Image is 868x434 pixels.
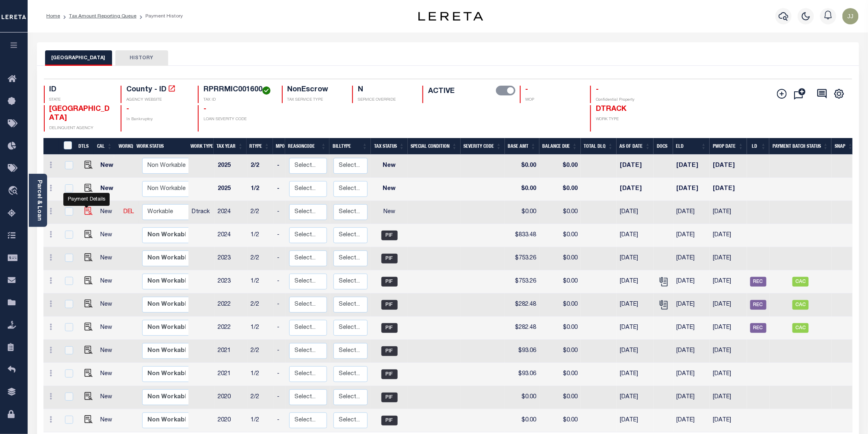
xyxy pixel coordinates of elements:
[94,138,115,155] th: CAL: activate to sort column ascending
[792,279,809,285] a: CAC
[673,138,710,155] th: ELD: activate to sort column ascending
[842,8,859,24] img: svg+xml;base64,PHN2ZyB4bWxucz0iaHR0cDovL3d3dy53My5vcmcvMjAwMC9zdmciIHBvaW50ZXItZXZlbnRzPSJub25lIi...
[59,138,76,155] th: &nbsp;
[97,409,120,432] td: New
[247,247,274,270] td: 2/2
[539,178,581,201] td: $0.00
[710,317,747,340] td: [DATE]
[617,317,654,340] td: [DATE]
[247,178,274,201] td: 1/2
[539,138,581,155] th: Balance Due: activate to sort column ascending
[247,386,274,409] td: 2/2
[710,138,747,155] th: PWOP Date: activate to sort column ascending
[747,138,770,155] th: LD: activate to sort column ascending
[214,340,247,363] td: 2021
[654,138,673,155] th: Docs
[710,294,747,317] td: [DATE]
[50,97,111,103] p: STATE
[673,294,710,317] td: [DATE]
[673,317,710,340] td: [DATE]
[710,409,747,432] td: [DATE]
[247,201,274,224] td: 2/2
[673,340,710,363] td: [DATE]
[710,363,747,386] td: [DATE]
[214,317,247,340] td: 2022
[673,155,710,178] td: [DATE]
[505,363,539,386] td: $93.06
[792,302,809,308] a: CAC
[274,386,286,409] td: -
[505,201,539,224] td: $0.00
[126,86,188,95] h4: County - ID
[274,201,286,224] td: -
[97,178,120,201] td: New
[285,138,330,155] th: ReasonCode: activate to sort column ascending
[274,409,286,432] td: -
[710,247,747,270] td: [DATE]
[358,86,413,95] h4: N
[203,106,206,113] span: -
[617,340,654,363] td: [DATE]
[505,155,539,178] td: $0.00
[45,50,112,66] button: [GEOGRAPHIC_DATA]
[831,138,856,155] th: SNAP: activate to sort column ascending
[274,247,286,270] td: -
[247,155,274,178] td: 2/2
[673,178,710,201] td: [DATE]
[36,180,42,221] a: Parcel & Loan
[97,155,120,178] td: New
[214,409,247,432] td: 2020
[214,138,247,155] th: Tax Year: activate to sort column ascending
[505,386,539,409] td: $0.00
[288,86,342,95] h4: NonEscrow
[46,14,60,19] a: Home
[596,117,658,123] p: WORK TYPE
[750,279,766,285] a: REC
[50,86,111,95] h4: ID
[214,270,247,294] td: 2023
[126,117,188,123] p: In Bankruptcy
[505,294,539,317] td: $282.48
[123,209,134,215] a: DEL
[8,186,21,196] i: travel_explore
[214,247,247,270] td: 2023
[792,300,809,310] span: CAC
[214,363,247,386] td: 2021
[97,386,120,409] td: New
[673,247,710,270] td: [DATE]
[539,294,581,317] td: $0.00
[418,12,483,21] img: logo-dark.svg
[371,178,408,201] td: New
[505,409,539,432] td: $0.00
[381,277,398,287] span: PIF
[617,201,654,224] td: [DATE]
[539,386,581,409] td: $0.00
[710,155,747,178] td: [DATE]
[126,106,129,113] span: -
[371,201,408,224] td: New
[750,302,766,308] a: REC
[133,138,188,155] th: Work Status
[214,201,247,224] td: 2024
[539,247,581,270] td: $0.00
[97,224,120,247] td: New
[505,224,539,247] td: $833.48
[381,416,398,425] span: PIF
[792,325,809,331] a: CAC
[214,178,247,201] td: 2025
[750,325,766,331] a: REC
[126,97,188,103] p: AGENCY WEBSITE
[274,294,286,317] td: -
[329,138,371,155] th: BillType: activate to sort column ascending
[617,294,654,317] td: [DATE]
[539,201,581,224] td: $0.00
[792,323,809,333] span: CAC
[97,340,120,363] td: New
[43,138,59,155] th: &nbsp;&nbsp;&nbsp;&nbsp;&nbsp;&nbsp;&nbsp;&nbsp;&nbsp;&nbsp;
[371,155,408,178] td: New
[97,270,120,294] td: New
[247,363,274,386] td: 1/2
[273,138,285,155] th: MPO
[97,247,120,270] td: New
[247,317,274,340] td: 1/2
